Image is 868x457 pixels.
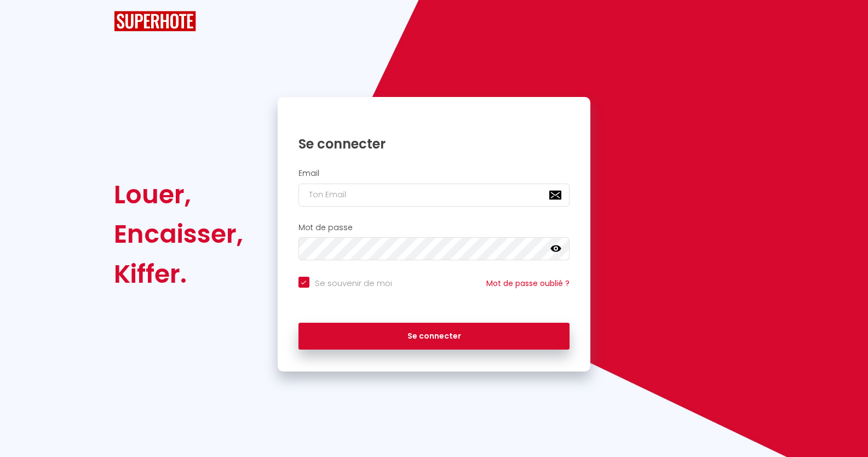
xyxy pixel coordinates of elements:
h1: Se connecter [298,135,570,152]
h2: Email [298,169,570,178]
img: SuperHote logo [114,11,196,31]
input: Ton Email [298,184,570,207]
h2: Mot de passe [298,223,570,232]
button: Se connecter [298,323,570,350]
a: Mot de passe oublié ? [486,278,570,289]
div: Louer, [114,175,243,214]
div: Encaisser, [114,214,243,254]
div: Kiffer. [114,254,243,294]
